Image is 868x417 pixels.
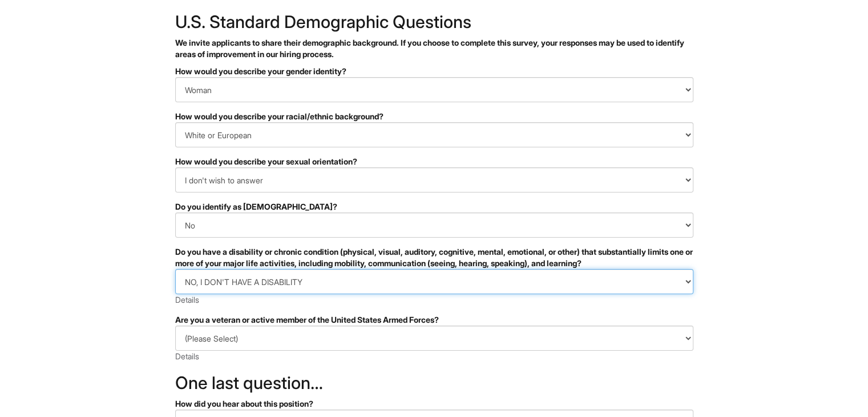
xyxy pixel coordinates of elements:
div: How would you describe your sexual orientation? [175,156,693,167]
select: Are you a veteran or active member of the United States Armed Forces? [175,326,693,351]
div: Do you identify as [DEMOGRAPHIC_DATA]? [175,201,693,212]
div: Are you a veteran or active member of the United States Armed Forces? [175,314,693,326]
select: Do you have a disability or chronic condition (physical, visual, auditory, cognitive, mental, emo... [175,269,693,294]
div: How did you hear about this position? [175,398,693,410]
a: Details [175,351,199,361]
div: Do you have a disability or chronic condition (physical, visual, auditory, cognitive, mental, emo... [175,246,693,269]
select: Do you identify as transgender? [175,212,693,238]
a: Details [175,295,199,304]
select: How would you describe your sexual orientation? [175,167,693,193]
select: How would you describe your gender identity? [175,77,693,102]
select: How would you describe your racial/ethnic background? [175,122,693,147]
div: How would you describe your racial/ethnic background? [175,111,693,122]
h2: U.S. Standard Demographic Questions [175,13,693,31]
div: How would you describe your gender identity? [175,66,693,77]
p: We invite applicants to share their demographic background. If you choose to complete this survey... [175,37,693,60]
h2: One last question… [175,374,693,392]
